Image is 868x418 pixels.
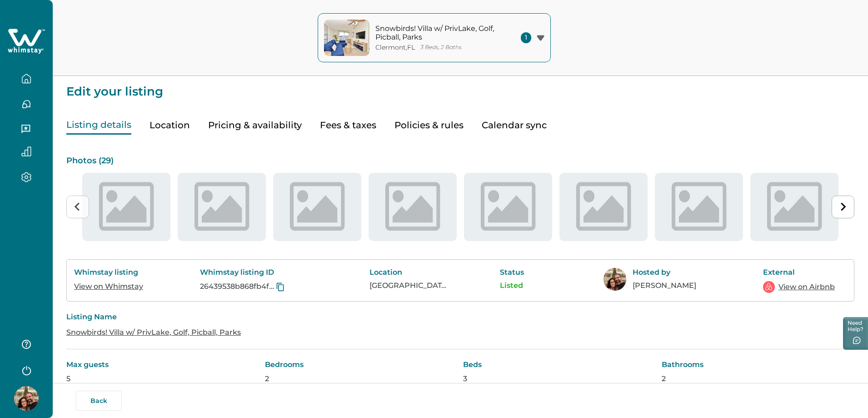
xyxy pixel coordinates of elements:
p: Listed [500,281,550,290]
p: Whimstay listing ID [200,268,316,277]
li: 6 of 29 [559,173,648,241]
li: 1 of 29 [82,173,170,241]
p: [PERSON_NAME] [633,281,710,290]
a: View on Whimstay [74,282,143,291]
li: 5 of 29 [464,173,552,241]
p: Edit your listing [66,76,854,98]
img: list-photos [464,173,552,241]
p: 3 Beds, 2 Baths [420,44,462,51]
img: list-photos [655,173,743,241]
img: list-photos [82,173,170,241]
img: Whimstay Host [604,268,626,291]
a: Snowbirds! Villa w/ PrivLake, Golf, Picball, Parks [66,328,241,337]
button: Previous slide [66,196,89,218]
li: 7 of 29 [655,173,743,241]
p: Location [369,268,447,277]
li: 4 of 29 [369,173,457,241]
p: Beds [463,360,656,369]
p: Hosted by [633,268,710,277]
button: Listing details [66,116,131,135]
button: property-coverSnowbirds! Villa w/ PrivLake, Golf, Picball, ParksClermont,FL3 Beds, 2 Baths1 [318,13,551,62]
button: Next slide [832,196,854,218]
img: list-photos [273,173,361,241]
li: 2 of 29 [178,173,266,241]
li: 3 of 29 [273,173,361,241]
img: Whimstay Host [14,386,39,411]
p: Snowbirds! Villa w/ PrivLake, Golf, Picball, Parks [375,24,498,42]
p: 26439538b868fb4fab8931a479090bee [200,282,274,291]
li: 8 of 29 [750,173,838,241]
p: External [763,268,836,277]
button: Fees & taxes [320,116,376,135]
button: Pricing & availability [208,116,302,135]
img: list-photos [559,173,648,241]
p: Clermont , FL [375,44,415,51]
p: 3 [463,374,656,383]
p: Listing Name [66,312,854,322]
a: View on Airbnb [778,282,835,292]
img: list-photos [178,173,266,241]
p: 5 [66,374,259,383]
button: Policies & rules [394,116,464,135]
img: list-photos [750,173,838,241]
p: Status [500,268,550,277]
img: list-photos [369,173,457,241]
p: Whimstay listing [74,268,147,277]
p: Bathrooms [662,360,855,369]
p: 2 [265,374,458,383]
p: Bedrooms [265,360,458,369]
span: 1 [521,32,531,43]
p: 2 [662,374,855,383]
p: Photos ( 29 ) [66,156,854,166]
p: [GEOGRAPHIC_DATA], [GEOGRAPHIC_DATA], [GEOGRAPHIC_DATA] [369,281,447,290]
p: Max guests [66,360,259,369]
button: Calendar sync [482,116,547,135]
button: Back [76,391,122,411]
button: Location [150,116,190,135]
img: property-cover [324,20,369,56]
